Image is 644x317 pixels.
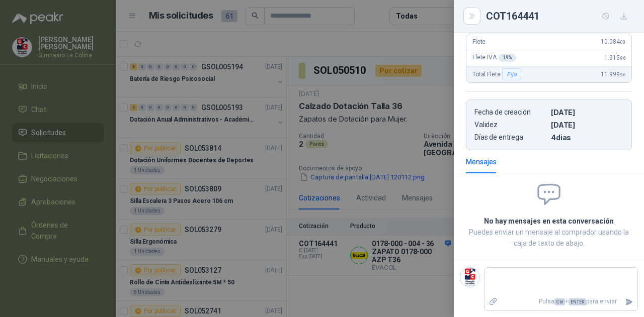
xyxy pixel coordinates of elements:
label: Adjuntar archivos [485,293,502,310]
div: 19 % [499,54,517,62]
span: 10.084 [601,38,625,45]
img: Company Logo [460,268,479,287]
p: Validez [474,121,547,129]
p: Fecha de creación [474,108,547,117]
span: Total Flete [472,68,523,80]
div: Mensajes [466,156,497,167]
button: Close [466,10,478,22]
p: [DATE] [551,121,623,129]
span: 11.999 [601,71,625,78]
p: [DATE] [551,108,623,117]
button: Enviar [621,293,637,310]
span: Ctrl [554,298,565,305]
p: Puedes enviar un mensaje al comprador usando la caja de texto de abajo. [466,227,632,249]
h2: No hay mensajes en esta conversación [466,216,632,227]
p: Pulsa + para enviar [502,293,621,310]
span: Flete IVA [472,54,516,62]
div: Fijo [502,68,521,80]
span: 1.915 [604,54,625,61]
span: ,00 [619,39,625,45]
span: ENTER [569,298,586,305]
span: ,96 [619,55,625,61]
p: 4 dias [551,133,623,142]
div: COT164441 [486,8,632,24]
p: Días de entrega [474,133,547,142]
span: Flete [472,38,486,45]
span: ,96 [619,72,625,77]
